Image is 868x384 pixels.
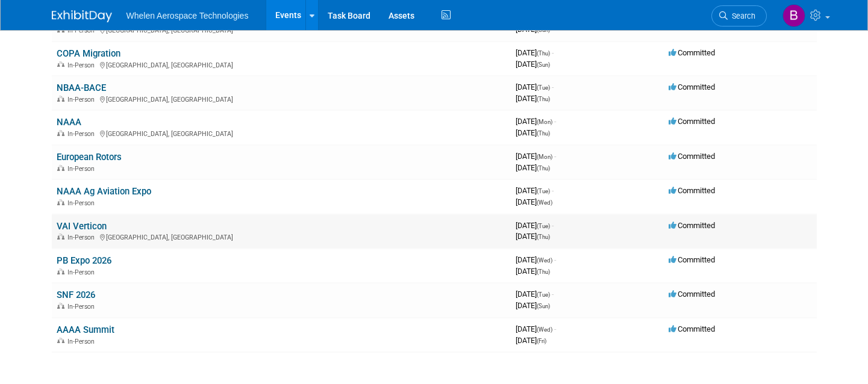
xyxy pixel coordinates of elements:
img: In-Person Event [57,165,64,171]
img: In-Person Event [57,130,64,136]
img: In-Person Event [57,199,64,205]
span: (Mon) [537,153,552,160]
a: SNF 2026 [57,290,95,300]
span: (Tue) [537,84,550,91]
img: In-Person Event [57,234,64,240]
span: (Wed) [537,326,552,333]
a: COPA Migration [57,48,120,59]
span: In-Person [67,303,98,311]
span: (Mon) [537,119,552,125]
img: ExhibitDay [52,10,112,22]
div: [GEOGRAPHIC_DATA], [GEOGRAPHIC_DATA] [57,94,506,104]
a: NBAA-BACE [57,82,106,93]
span: [DATE] [516,60,550,69]
span: In-Person [67,165,98,173]
span: (Sun) [537,61,550,68]
img: In-Person Event [57,61,64,67]
span: In-Person [67,338,98,345]
span: [DATE] [516,48,554,57]
span: In-Person [67,96,98,104]
span: Committed [669,117,715,126]
span: In-Person [67,199,98,207]
span: Committed [669,48,715,57]
span: Committed [669,152,715,161]
span: Committed [669,82,715,91]
span: - [552,290,554,299]
span: [DATE] [516,301,550,310]
span: - [552,82,554,91]
a: Search [711,5,767,26]
span: - [552,48,554,57]
img: In-Person Event [57,303,64,309]
img: In-Person Event [57,268,64,274]
span: (Thu) [537,268,550,275]
a: PB Expo 2026 [57,255,111,266]
span: (Tue) [537,291,550,298]
div: [GEOGRAPHIC_DATA], [GEOGRAPHIC_DATA] [57,60,506,69]
span: (Thu) [537,50,550,57]
span: - [552,186,554,195]
span: [DATE] [516,267,550,276]
span: [DATE] [516,117,556,126]
a: NAAA Ag Aviation Expo [57,186,151,197]
span: [DATE] [516,290,554,299]
span: [DATE] [516,186,554,195]
span: [DATE] [516,221,554,230]
span: (Sun) [537,303,550,309]
div: [GEOGRAPHIC_DATA], [GEOGRAPHIC_DATA] [57,128,506,138]
span: (Tue) [537,223,550,229]
span: [DATE] [516,128,550,137]
div: [GEOGRAPHIC_DATA], [GEOGRAPHIC_DATA] [57,232,506,241]
span: (Thu) [537,165,550,172]
span: (Tue) [537,188,550,194]
span: - [554,324,556,333]
span: In-Person [67,130,98,138]
span: Committed [669,221,715,230]
span: Committed [669,324,715,333]
span: (Thu) [537,96,550,102]
span: [DATE] [516,163,550,172]
span: [DATE] [516,94,550,103]
span: [DATE] [516,324,556,333]
a: European Rotors [57,152,122,163]
span: (Wed) [537,199,552,206]
img: In-Person Event [57,96,64,102]
span: Committed [669,290,715,299]
a: AAAA Summit [57,324,114,335]
span: In-Person [67,268,98,276]
span: (Thu) [537,130,550,137]
span: Search [728,11,755,20]
span: - [554,117,556,126]
span: - [554,255,556,264]
span: In-Person [67,234,98,241]
span: [DATE] [516,255,556,264]
span: - [554,152,556,161]
span: Whelen Aerospace Technologies [126,11,249,20]
span: - [552,221,554,230]
span: [DATE] [516,197,552,206]
span: [DATE] [516,82,554,91]
span: (Thu) [537,234,550,240]
img: In-Person Event [57,338,64,344]
span: Committed [669,255,715,264]
span: [DATE] [516,152,556,161]
a: NAAA [57,117,81,128]
span: (Wed) [537,257,552,264]
span: (Fri) [537,338,546,344]
span: [DATE] [516,232,550,241]
span: Committed [669,186,715,195]
img: Bree Wheeler [782,4,805,27]
span: [DATE] [516,336,546,345]
span: In-Person [67,61,98,69]
a: VAI Verticon [57,221,107,232]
